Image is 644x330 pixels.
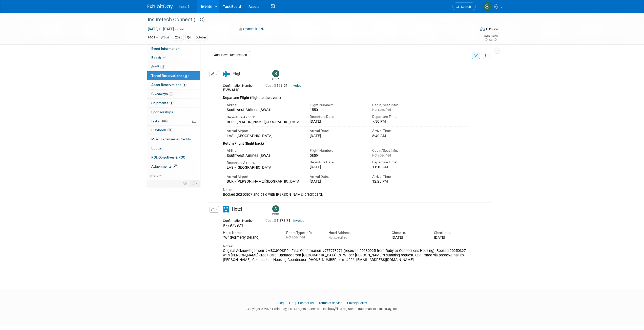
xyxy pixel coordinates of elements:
[150,173,158,178] span: more
[151,110,173,114] span: Sponsorships
[151,56,167,60] span: Booth
[161,119,168,123] span: 88%
[310,153,365,158] div: 0859
[147,71,200,80] a: Travel Reservations28
[161,36,169,39] a: Edit
[147,108,200,117] a: Sponsorships
[372,148,427,153] div: Cabin/Seat Info:
[169,92,173,96] span: 7
[265,219,277,223] span: Cost: $
[286,230,321,235] div: Room Type/Info:
[265,219,293,223] span: 1,378.71
[459,5,471,9] span: Search
[286,235,305,239] span: Not specified
[486,27,498,31] div: In-Person
[392,230,426,235] div: Check-in:
[147,117,200,126] a: Tasks88%
[223,138,469,146] div: Return Flight (flight back)
[372,103,427,107] div: Cabin/Seat Info:
[265,84,277,87] span: Cost: $
[151,65,165,69] span: Staff
[227,174,302,179] div: Arrival Airport:
[223,187,469,192] div: Notes:
[223,71,230,77] i: Flight
[446,26,498,34] div: Event Format
[151,74,189,78] span: Travel Reservations
[223,88,239,92] span: BVWAHC
[434,230,469,235] div: Check-out:
[272,212,279,215] div: Susan Stout
[237,27,267,32] button: Committed
[148,4,173,9] img: ExhibitDay
[227,103,302,107] div: Airline:
[277,301,284,305] a: Blog
[183,74,189,78] span: 28
[151,101,173,105] span: Shipments
[482,2,492,11] img: Susan Stout
[233,71,243,76] span: Flight
[328,230,384,235] div: Hotel Address:
[310,119,365,124] div: [DATE]
[208,51,250,59] a: Add Travel Reservation
[151,146,163,150] span: Budget
[223,217,258,223] div: Confirmation Number:
[183,83,186,87] span: 5
[190,180,200,187] td: Toggle Event Tabs
[147,90,200,98] a: Giveaways7
[372,160,427,165] div: Departure Time:
[227,148,302,153] div: Airline:
[227,179,302,184] div: BUR - [PERSON_NAME][GEOGRAPHIC_DATA]
[271,70,280,80] div: Susan Stout
[288,301,293,305] a: API
[147,44,200,53] a: Event Information
[181,180,190,187] td: Personalize Event Tab Strip
[227,115,302,120] div: Departure Airport:
[372,119,427,124] div: 7:30 PM
[147,99,200,107] a: Shipments5
[147,53,200,62] a: Booth
[434,235,469,240] div: [DATE]
[372,153,391,157] span: Not specified
[298,301,314,305] a: Contact Us
[272,77,279,80] div: Susan Stout
[310,107,365,112] div: 1550
[474,54,478,58] i: Filter by Traveler
[294,301,297,305] span: |
[147,162,200,171] a: Attachments42
[194,35,208,40] div: October
[372,174,427,179] div: Arrival Time:
[484,35,497,37] div: Event Rating
[173,164,178,168] span: 42
[293,219,304,223] a: Invoice
[147,126,200,135] a: Playbook11
[227,107,302,112] div: Southwest Airlines (SWA)
[147,171,200,180] a: more
[372,134,427,138] div: 8:40 AM
[146,15,468,24] div: Insuretech Connect (ITC)
[148,35,169,40] td: Tags
[271,205,280,215] div: Susan Stout
[227,120,302,124] div: BUR - [PERSON_NAME][GEOGRAPHIC_DATA]
[147,62,200,71] a: Staff14
[227,134,302,138] div: LAS - [GEOGRAPHIC_DATA]
[151,128,172,132] span: Playbook
[227,165,302,170] div: LAS - [GEOGRAPHIC_DATA]
[372,114,427,119] div: Departure Time:
[223,82,258,88] div: Confirmation Number:
[290,84,301,87] a: Invoice
[343,301,346,305] span: |
[452,2,476,11] a: Search
[223,206,229,212] i: Hotel
[272,205,279,212] img: Susan Stout
[310,148,365,153] div: Flight Number:
[223,230,279,235] div: Hotel Name:
[272,70,279,77] img: Susan Stout
[232,207,242,212] span: Hotel
[223,93,469,101] div: Departure Flight (flight to the event)
[372,179,427,184] div: 12:25 PM
[148,27,174,31] span: [DATE] [DATE]
[372,128,427,133] div: Arrival Time:
[223,244,469,249] div: Notes:
[185,35,192,40] div: Q4
[158,27,163,31] span: to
